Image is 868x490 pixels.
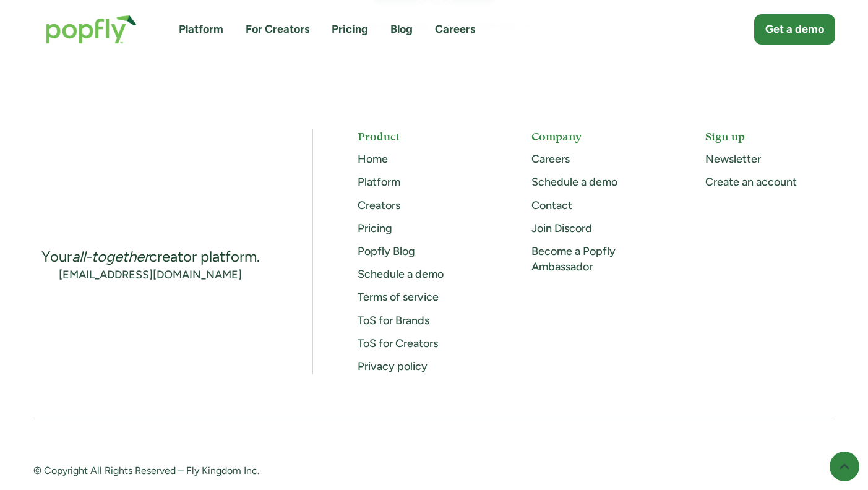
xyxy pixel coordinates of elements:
[358,244,415,258] a: Popfly Blog
[531,244,616,273] a: Become a Popfly Ambassador
[332,22,368,37] a: Pricing
[33,2,149,56] a: home
[531,175,617,189] a: Schedule a demo
[754,14,835,45] a: Get a demo
[59,267,242,283] a: [EMAIL_ADDRESS][DOMAIN_NAME]
[390,22,413,37] a: Blog
[531,199,572,212] a: Contact
[179,22,223,37] a: Platform
[705,129,835,144] h5: Sign up
[358,337,438,350] a: ToS for Creators
[358,314,429,327] a: ToS for Brands
[531,129,661,144] h5: Company
[246,22,309,37] a: For Creators
[531,152,570,166] a: Careers
[72,247,149,265] em: all-together
[705,152,761,166] a: Newsletter
[358,359,428,373] a: Privacy policy
[33,464,412,479] div: © Copyright All Rights Reserved – Fly Kingdom Inc.
[358,267,444,281] a: Schedule a demo
[358,175,400,189] a: Platform
[705,175,797,189] a: Create an account
[358,129,487,144] h5: Product
[41,247,260,267] div: Your creator platform.
[435,22,475,37] a: Careers
[358,221,392,235] a: Pricing
[358,152,388,166] a: Home
[765,22,824,37] div: Get a demo
[358,290,439,304] a: Terms of service
[358,199,400,212] a: Creators
[531,221,592,235] a: Join Discord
